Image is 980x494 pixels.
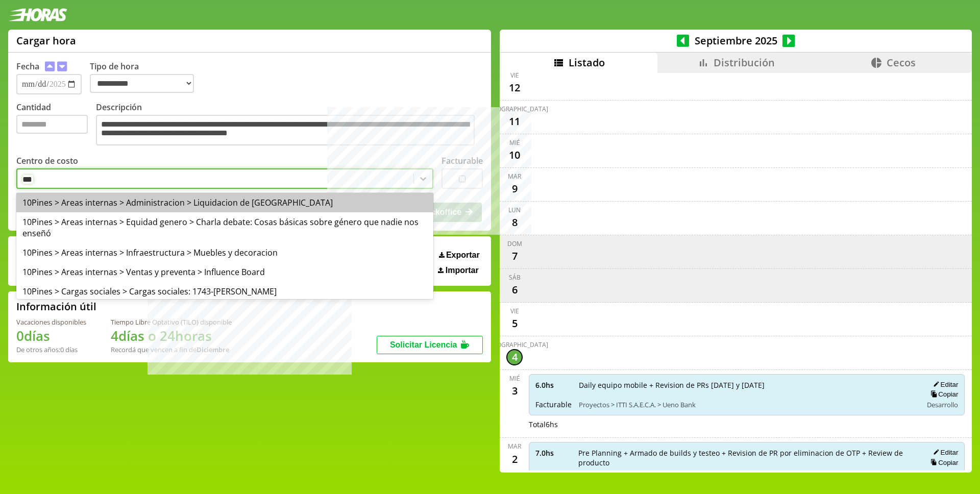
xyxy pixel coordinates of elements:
[16,212,433,243] div: 10Pines > Areas internas > Equidad genero > Charla debate: Cosas básicas sobre género que nadie n...
[197,345,229,354] b: Diciembre
[507,239,522,248] div: dom
[16,300,96,313] h2: Información útil
[927,400,958,409] span: Desarrollo
[446,266,479,275] span: Importar
[16,61,39,72] label: Fecha
[578,471,915,480] span: Proyectos > ITTI S.A.E.C.A. > Ueno Bank
[16,327,86,345] h1: 0 días
[506,181,523,197] div: 9
[390,340,457,349] span: Solicitar Licencia
[927,471,958,480] span: Desarrollo
[506,383,523,399] div: 3
[436,250,483,260] button: Exportar
[90,61,202,94] label: Tipo de hora
[16,115,88,134] input: Cantidad
[96,115,475,145] textarea: Descripción
[111,317,232,327] div: Tiempo Libre Optativo (TiLO) disponible
[481,105,548,113] div: [DEMOGRAPHIC_DATA]
[377,336,483,354] button: Solicitar Licencia
[508,172,521,181] div: mar
[579,400,915,409] span: Proyectos > ITTI S.A.E.C.A. > Ueno Bank
[16,282,433,301] div: 10Pines > Cargas sociales > Cargas sociales: 1743-[PERSON_NAME]
[508,442,521,451] div: mar
[481,340,548,349] div: [DEMOGRAPHIC_DATA]
[506,147,523,163] div: 10
[506,80,523,96] div: 12
[506,282,523,298] div: 6
[927,390,958,399] button: Copiar
[509,273,521,282] div: sáb
[506,349,523,365] div: 4
[578,448,915,467] span: Pre Planning + Armado de builds y testeo + Revision de PR por eliminacion de OTP + Review de prod...
[500,73,972,471] div: scrollable content
[579,380,915,390] span: Daily equipo mobile + Revision de PRs [DATE] y [DATE]
[689,34,782,47] span: Septiembre 2025
[535,380,572,390] span: 6.0 hs
[16,317,86,327] div: Vacaciones disponibles
[111,327,232,345] h1: 4 días o 24 horas
[510,71,519,80] div: vie
[509,138,520,147] div: mié
[506,113,523,130] div: 11
[535,448,571,458] span: 7.0 hs
[16,102,96,148] label: Cantidad
[16,155,78,166] label: Centro de costo
[111,345,232,354] div: Recordá que vencen a fin de
[930,380,958,389] button: Editar
[569,56,605,69] span: Listado
[506,248,523,264] div: 7
[535,470,571,480] span: Facturable
[16,34,76,47] h1: Cargar hora
[16,193,433,212] div: 10Pines > Areas internas > Administracion > Liquidacion de [GEOGRAPHIC_DATA]
[714,56,775,69] span: Distribución
[442,155,483,166] label: Facturable
[8,8,67,21] img: logotipo
[506,451,523,467] div: 2
[16,345,86,354] div: De otros años: 0 días
[887,56,916,69] span: Cecos
[510,307,519,315] div: vie
[927,458,958,467] button: Copiar
[96,102,483,148] label: Descripción
[930,448,958,457] button: Editar
[508,206,521,214] div: lun
[16,262,433,282] div: 10Pines > Areas internas > Ventas y preventa > Influence Board
[90,74,194,93] select: Tipo de hora
[446,251,480,260] span: Exportar
[529,419,965,429] div: Total 6 hs
[509,374,520,383] div: mié
[16,243,433,262] div: 10Pines > Areas internas > Infraestructura > Muebles y decoracion
[506,315,523,332] div: 5
[506,214,523,231] div: 8
[535,400,572,409] span: Facturable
